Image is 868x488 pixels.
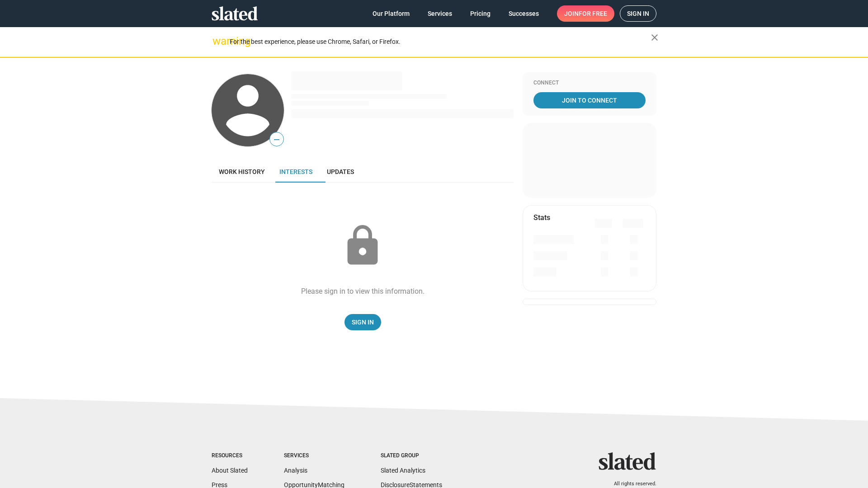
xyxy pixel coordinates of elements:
[381,467,425,474] a: Slated Analytics
[219,168,265,175] span: Work history
[340,223,385,268] mat-icon: lock
[533,213,550,222] mat-card-title: Stats
[373,5,410,22] span: Our Platform
[620,5,656,22] a: Sign in
[279,168,312,175] span: Interests
[352,314,374,330] span: Sign In
[212,36,223,47] mat-icon: warning
[272,161,320,183] a: Interests
[381,452,442,460] div: Slated Group
[463,5,498,22] a: Pricing
[564,5,607,22] span: Join
[230,36,651,48] div: For the best experience, please use Chrome, Safari, or Firefox.
[212,161,272,183] a: Work history
[509,5,539,22] span: Successes
[420,5,459,22] a: Services
[501,5,546,22] a: Successes
[270,134,283,145] span: —
[428,5,452,22] span: Services
[320,161,361,183] a: Updates
[557,5,614,22] a: Joinfor free
[284,452,344,460] div: Services
[212,452,248,460] div: Resources
[533,92,646,108] a: Join To Connect
[579,5,607,22] span: for free
[327,168,354,175] span: Updates
[627,6,649,21] span: Sign in
[365,5,417,22] a: Our Platform
[284,467,307,474] a: Analysis
[470,5,491,22] span: Pricing
[649,32,660,43] mat-icon: close
[533,80,646,87] div: Connect
[301,286,425,296] div: Please sign in to view this information.
[212,467,248,474] a: About Slated
[535,92,644,108] span: Join To Connect
[344,314,381,330] a: Sign In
